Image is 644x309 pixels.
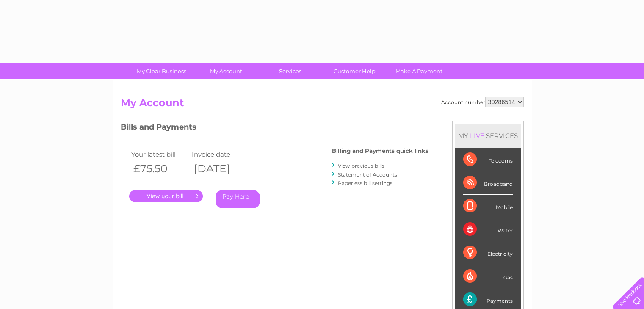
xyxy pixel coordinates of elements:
[384,63,454,79] a: Make A Payment
[190,160,251,177] th: [DATE]
[332,148,428,154] h4: Billing and Payments quick links
[129,149,190,160] td: Your latest bill
[255,63,325,79] a: Services
[468,132,486,140] div: LIVE
[463,195,513,218] div: Mobile
[338,163,384,169] a: View previous bills
[191,63,261,79] a: My Account
[455,124,521,148] div: MY SERVICES
[441,97,524,107] div: Account number
[129,190,203,202] a: .
[320,63,390,79] a: Customer Help
[463,171,513,195] div: Broadband
[463,241,513,265] div: Electricity
[121,121,428,136] h3: Bills and Payments
[129,160,190,177] th: £75.50
[338,180,392,186] a: Paperless bill settings
[463,148,513,171] div: Telecoms
[121,97,524,113] h2: My Account
[338,171,397,178] a: Statement of Accounts
[463,218,513,241] div: Water
[190,149,251,160] td: Invoice date
[127,63,196,79] a: My Clear Business
[216,190,260,208] a: Pay Here
[463,265,513,288] div: Gas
